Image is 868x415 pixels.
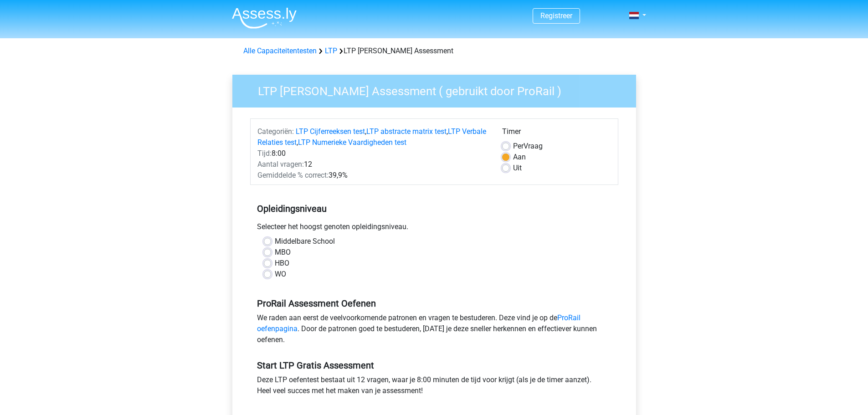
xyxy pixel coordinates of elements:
[540,11,572,20] a: Registreer
[247,81,629,98] h3: LTP [PERSON_NAME] Assessment ( gebruikt door ProRail )
[366,127,447,136] a: LTP abstracte matrix test
[250,221,618,236] div: Selecteer het hoogst genoten opleidingsniveau.
[250,313,618,349] div: We raden aan eerst de veelvoorkomende patronen en vragen te bestuderen. Deze vind je op de . Door...
[257,127,294,136] span: Categoriën:
[257,200,611,218] h5: Opleidingsniveau
[513,141,543,152] label: Vraag
[298,138,406,147] a: LTP Numerieke Vaardigheden test
[251,126,495,148] div: , , ,
[513,152,526,163] label: Aan
[513,163,522,174] label: Uit
[325,46,337,55] a: LTP
[243,46,317,55] a: Alle Capaciteitentesten
[240,46,629,56] div: LTP [PERSON_NAME] Assessment
[232,7,297,29] img: Assessly
[250,374,618,400] div: Deze LTP oefentest bestaat uit 12 vragen, waar je 8:00 minuten de tijd voor krijgt (als je de tim...
[257,360,611,371] h5: Start LTP Gratis Assessment
[257,298,611,309] h5: ProRail Assessment Oefenen
[296,127,365,136] a: LTP Cijferreeksen test
[275,236,335,247] label: Middelbare School
[251,170,495,181] div: 39,9%
[251,148,495,159] div: 8:00
[251,159,495,170] div: 12
[275,258,289,269] label: HBO
[513,142,524,150] span: Per
[275,269,286,280] label: WO
[257,171,329,179] span: Gemiddelde % correct:
[257,149,272,158] span: Tijd:
[502,126,611,141] div: Timer
[275,247,291,258] label: MBO
[257,160,304,169] span: Aantal vragen:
